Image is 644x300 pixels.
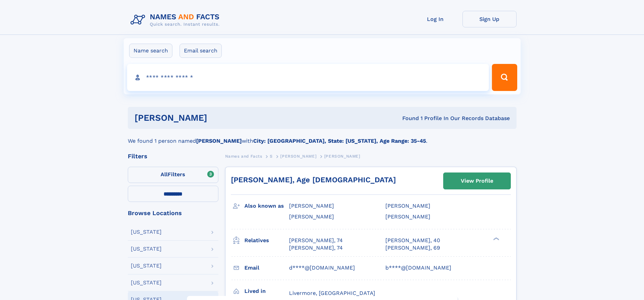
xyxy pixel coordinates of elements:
[289,290,375,296] span: Livermore, [GEOGRAPHIC_DATA]
[289,244,343,252] a: [PERSON_NAME], 74
[385,213,430,220] span: [PERSON_NAME]
[131,263,162,269] div: [US_STATE]
[131,280,162,285] div: [US_STATE]
[280,152,316,160] a: [PERSON_NAME]
[131,229,162,235] div: [US_STATE]
[253,138,426,144] b: City: [GEOGRAPHIC_DATA], State: [US_STATE], Age Range: 35-45
[128,210,218,216] div: Browse Locations
[444,173,510,189] a: View Profile
[280,154,316,159] span: [PERSON_NAME]
[385,244,440,252] a: [PERSON_NAME], 69
[244,262,289,274] h3: Email
[492,64,517,91] button: Search Button
[128,11,225,29] img: Logo Names and Facts
[244,235,289,246] h3: Relatives
[385,203,430,209] span: [PERSON_NAME]
[385,237,440,244] a: [PERSON_NAME], 40
[131,246,162,252] div: [US_STATE]
[492,236,500,241] div: ❯
[127,64,489,91] input: search input
[408,11,462,27] a: Log In
[129,44,172,58] label: Name search
[161,171,168,178] span: All
[289,203,334,209] span: [PERSON_NAME]
[135,114,305,122] h1: [PERSON_NAME]
[128,129,517,145] div: We found 1 person named with .
[270,152,273,160] a: S
[270,154,273,159] span: S
[225,152,262,160] a: Names and Facts
[128,153,218,159] div: Filters
[196,138,242,144] b: [PERSON_NAME]
[305,115,510,122] div: Found 1 Profile In Our Records Database
[231,176,396,184] a: [PERSON_NAME], Age [DEMOGRAPHIC_DATA]
[462,11,517,27] a: Sign Up
[289,237,343,244] a: [PERSON_NAME], 74
[128,167,218,183] label: Filters
[461,173,493,189] div: View Profile
[244,285,289,297] h3: Lived in
[289,213,334,220] span: [PERSON_NAME]
[244,200,289,212] h3: Also known as
[180,44,222,58] label: Email search
[324,154,360,159] span: [PERSON_NAME]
